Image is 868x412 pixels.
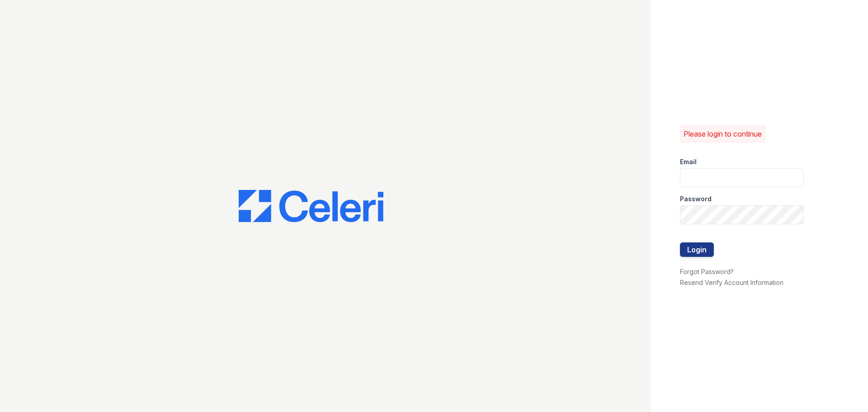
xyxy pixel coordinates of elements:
p: Please login to continue [684,128,762,139]
button: Login [680,242,714,257]
label: Password [680,194,712,204]
a: Forgot Password? [680,268,734,275]
label: Email [680,157,697,166]
img: CE_Logo_Blue-a8612792a0a2168367f1c8372b55b34899dd931a85d93a1a3d3e32e68fde9ad4.png [239,190,383,223]
a: Resend Verify Account Information [680,279,783,286]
